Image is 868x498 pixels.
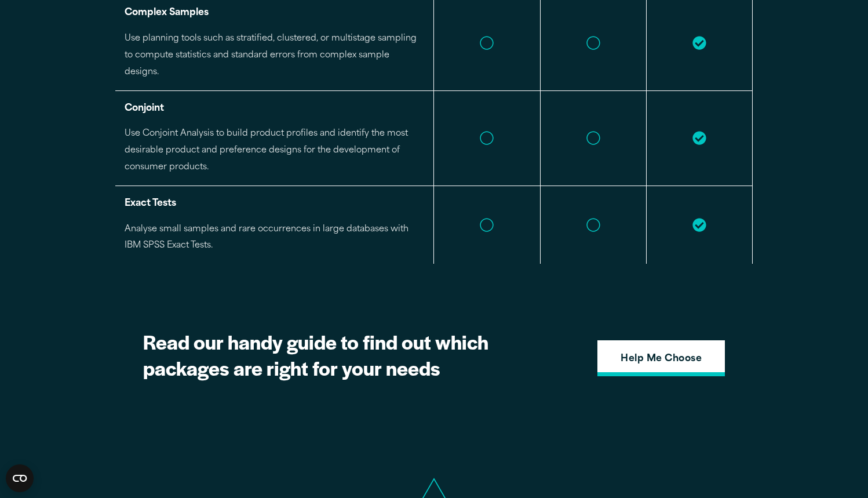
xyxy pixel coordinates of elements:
[597,340,725,376] a: Help Me Choose
[125,100,424,117] p: Conjoint
[125,126,424,176] p: Use Conjoint Analysis to build product profiles and identify the most desirable product and prefe...
[6,464,34,492] button: Open CMP widget
[125,31,424,81] p: Use planning tools such as stratified, clustered, or multistage sampling to compute statistics an...
[143,329,549,381] h2: Read our handy guide to find out which packages are right for your needs
[125,195,424,212] p: Exact Tests
[125,221,424,255] p: Analyse small samples and rare occurrences in large databases with IBM SPSS Exact Tests.
[125,5,424,21] p: Complex Samples
[621,352,702,367] strong: Help Me Choose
